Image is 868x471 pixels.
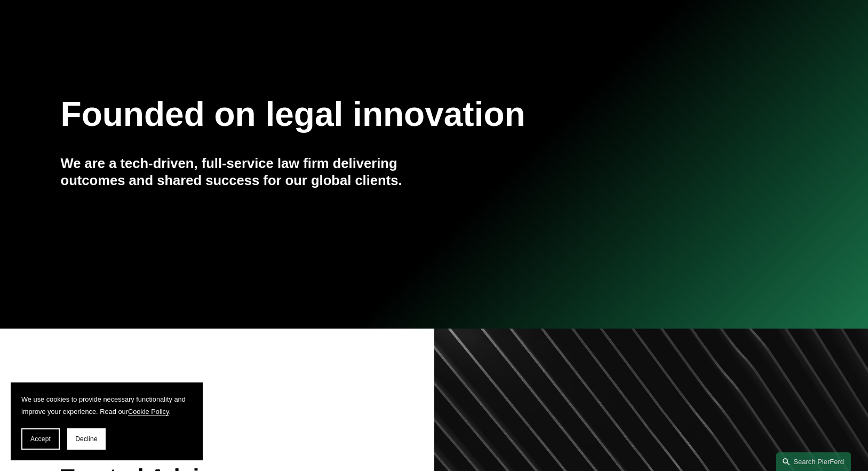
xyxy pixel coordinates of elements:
a: Search this site [776,452,851,471]
span: Accept [30,435,51,443]
button: Accept [21,428,60,450]
button: Decline [67,428,106,450]
section: Cookie banner [11,382,203,460]
p: We use cookies to provide necessary functionality and improve your experience. Read our . [21,393,192,418]
h4: We are a tech-driven, full-service law firm delivering outcomes and shared success for our global... [61,155,434,189]
h1: Founded on legal innovation [61,95,683,134]
span: Decline [75,435,98,443]
a: Cookie Policy [128,408,169,416]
